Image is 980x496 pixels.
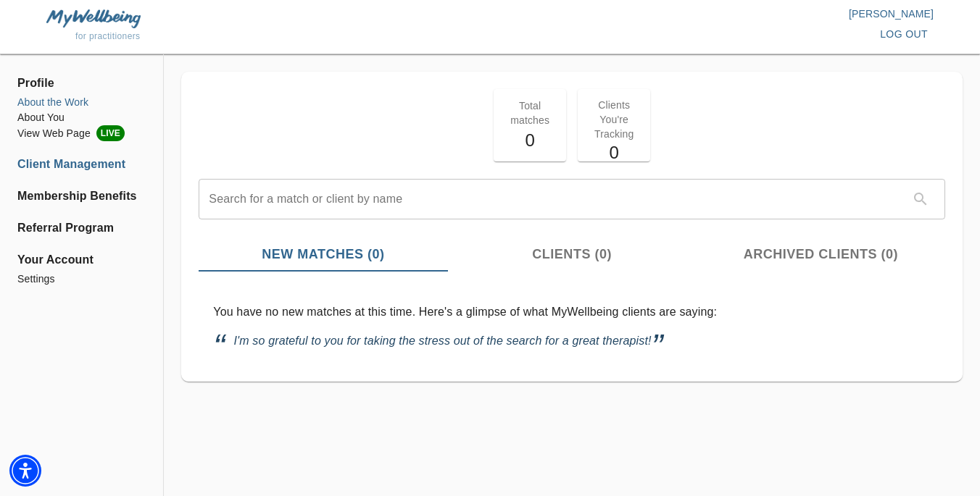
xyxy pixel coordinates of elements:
[586,141,641,164] h5: 0
[17,272,146,287] a: Settings
[17,219,146,237] a: Referral Program
[9,455,41,487] div: Accessibility Menu
[17,125,146,141] a: View Web PageLIVE
[586,98,641,141] p: Clients You're Tracking
[17,156,146,173] a: Client Management
[17,110,146,125] a: About You
[490,7,934,21] p: [PERSON_NAME]
[17,125,146,141] li: View Web Page
[705,245,937,264] span: Archived Clients (0)
[46,9,141,28] img: MyWellbeing
[457,245,688,264] span: Clients (0)
[207,245,439,264] span: New Matches (0)
[502,129,557,152] h5: 0
[880,25,928,43] span: log out
[213,332,931,350] p: I'm so grateful to you for taking the stress out of the search for a great therapist!
[17,188,146,205] a: Membership Benefits
[17,251,146,269] span: Your Account
[17,75,146,92] span: Profile
[17,95,146,110] a: About the Work
[502,98,557,127] p: Total matches
[213,303,931,321] p: You have no new matches at this time. Here's a glimpse of what MyWellbeing clients are saying:
[874,21,934,48] button: log out
[96,125,125,141] span: LIVE
[75,31,141,41] span: for practitioners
